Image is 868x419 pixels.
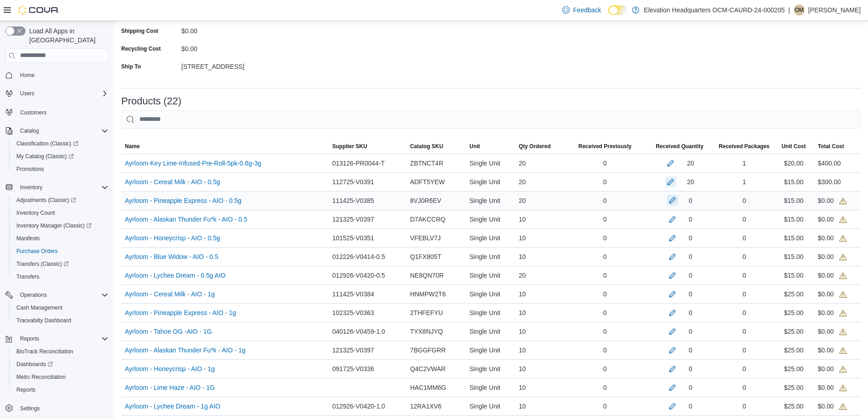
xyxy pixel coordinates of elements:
a: Ayrloom - Blue Widow - AIO - 0.5 [125,251,218,262]
a: Feedback [559,1,605,19]
div: 10 [515,341,565,359]
div: $0.00 [818,251,847,262]
span: Metrc Reconciliation [16,373,66,381]
div: 0 [715,360,773,378]
span: Received Quantity [656,143,704,150]
div: Single Unit [466,191,515,210]
button: Users [16,88,38,99]
p: | [788,5,790,16]
div: Single Unit [466,304,515,322]
div: 0 [689,195,693,206]
div: 0 [689,326,693,337]
span: Received Packages [719,143,770,150]
label: Recycling Cost [121,45,161,52]
div: $0.00 [181,41,303,52]
div: 0 [566,397,644,415]
span: Cash Management [16,304,62,311]
div: 0 [689,401,693,412]
button: Reports [2,332,112,345]
div: 20 [515,191,565,210]
span: Reports [16,333,108,344]
span: Feedback [573,5,601,15]
span: Catalog [16,125,108,136]
button: Inventory Count [9,207,112,219]
span: 012926-V0420-1.0 [332,401,385,412]
div: 0 [566,154,644,172]
div: 0 [689,270,693,281]
span: Catalog [20,127,39,134]
div: 0 [566,229,644,247]
a: BioTrack Reconciliation [13,346,77,357]
span: My Catalog (Classic) [13,151,108,162]
button: Cash Management [9,301,112,314]
a: Reports [13,384,39,395]
span: Transfers [16,273,39,280]
button: Transfers [9,270,112,283]
a: Ayrloom - Lime Haze - AIO - 1G [125,382,215,393]
span: 121325-V0397 [332,214,374,225]
div: 0 [715,322,773,341]
div: Single Unit [466,285,515,303]
a: My Catalog (Classic) [13,151,77,162]
div: 0 [689,251,693,262]
h3: Products (22) [121,96,181,107]
span: Traceabilty Dashboard [13,315,108,326]
a: Settings [16,403,43,414]
div: 10 [515,378,565,397]
span: Users [20,90,34,97]
span: Inventory Count [16,209,55,217]
div: Single Unit [466,322,515,341]
span: 101525-V0351 [332,233,374,243]
div: 1 [715,173,773,191]
span: Operations [20,291,47,299]
span: Purchase Orders [16,248,58,255]
span: Transfers (Classic) [16,260,69,268]
div: $25.00 [773,341,814,359]
span: 2THFEFYU [410,307,443,318]
a: My Catalog (Classic) [9,150,112,163]
p: [PERSON_NAME] [808,5,861,16]
button: Supplier SKU [329,139,406,154]
div: $25.00 [773,304,814,322]
div: 10 [515,248,565,266]
span: Reports [20,335,39,342]
div: 0 [566,248,644,266]
button: Settings [2,402,112,415]
div: 10 [515,322,565,341]
span: VFEBLV7J [410,233,441,243]
div: $0.00 [818,345,847,356]
div: 0 [715,378,773,397]
div: 0 [566,341,644,359]
a: Classification (Classic) [13,138,82,149]
input: This is a search bar. After typing your query, hit enter to filter the results lower in the page. [121,110,861,129]
span: NE8QN70R [410,270,444,281]
div: 0 [566,191,644,210]
div: $0.00 [181,24,303,35]
div: Single Unit [466,154,515,172]
span: Manifests [16,235,40,242]
div: Single Unit [466,360,515,378]
div: 0 [689,307,693,318]
a: Transfers (Classic) [13,259,72,269]
button: Promotions [9,163,112,176]
a: Transfers (Classic) [9,258,112,270]
span: 012926-V0420-0.5 [332,270,385,281]
span: 8VJ0R6EV [410,195,441,206]
a: Ayrloom - Cereal Milk - AIO - 0.5g [125,176,220,187]
a: Ayrloom - Lychee Dream - 1g AIO [125,401,220,412]
img: Cova [18,5,59,15]
div: $25.00 [773,360,814,378]
button: Manifests [9,232,112,245]
span: Q1FX805T [410,251,441,262]
div: $15.00 [773,191,814,210]
div: 0 [689,382,693,393]
a: Inventory Manager (Classic) [9,219,112,232]
span: HAC1MM6G [410,382,446,393]
div: 0 [566,266,644,285]
div: $25.00 [773,378,814,397]
div: 10 [515,229,565,247]
span: Inventory Manager (Classic) [13,220,108,231]
a: Ayrloom - Pineapple Express - AIO - 1g [125,307,236,318]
